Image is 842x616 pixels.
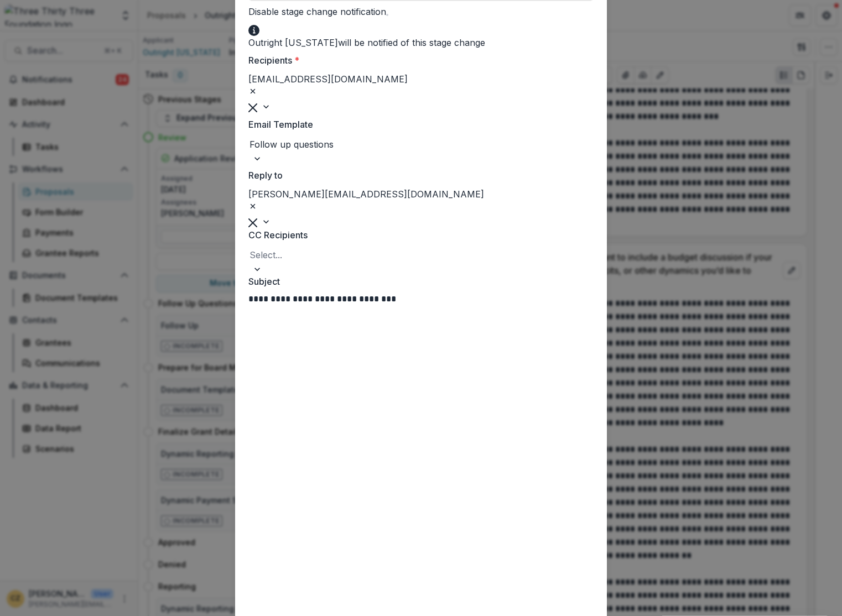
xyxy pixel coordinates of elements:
div: Clear selected options [248,215,257,228]
div: Clear selected options [248,100,257,113]
label: Recipients [248,54,587,67]
span: [EMAIL_ADDRESS][DOMAIN_NAME] [248,74,408,85]
div: Remove christine@threethirtythree.net [248,201,484,214]
label: Disable stage change notification [248,5,386,18]
span: [PERSON_NAME][EMAIL_ADDRESS][DOMAIN_NAME] [248,189,484,200]
label: CC Recipients [248,228,587,242]
div: Remove ginger@outrightvt.org [248,86,408,99]
label: Subject [248,275,587,288]
label: Reply to [248,169,587,182]
div: Outright [US_STATE] will be notified of this stage change [248,23,485,49]
label: Email Template [248,118,587,131]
